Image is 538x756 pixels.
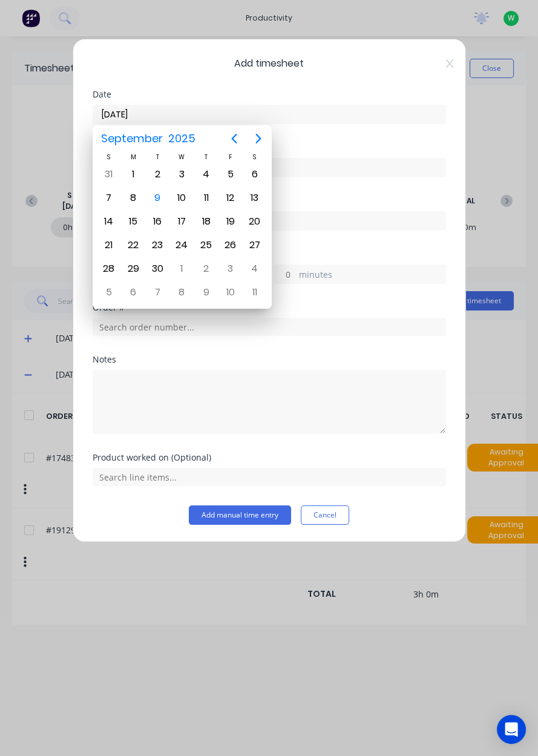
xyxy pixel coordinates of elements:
[124,189,142,207] div: Monday, September 8, 2025
[172,165,191,183] div: Wednesday, September 3, 2025
[246,127,271,151] button: Next page
[124,283,142,301] div: Monday, October 6, 2025
[222,127,246,151] button: Previous page
[100,236,118,254] div: Sunday, September 21, 2025
[221,260,240,278] div: Friday, October 3, 2025
[218,152,243,162] div: F
[246,236,264,254] div: Saturday, September 27, 2025
[148,283,166,301] div: Tuesday, October 7, 2025
[221,283,240,301] div: Friday, October 10, 2025
[172,212,191,231] div: Wednesday, September 17, 2025
[197,283,215,301] div: Thursday, October 9, 2025
[197,236,215,254] div: Thursday, September 25, 2025
[172,260,191,278] div: Wednesday, October 1, 2025
[100,260,118,278] div: Sunday, September 28, 2025
[93,355,446,364] div: Notes
[299,268,445,283] label: minutes
[172,189,191,207] div: Wednesday, September 10, 2025
[221,236,240,254] div: Friday, September 26, 2025
[148,260,166,278] div: Tuesday, September 30, 2025
[124,165,142,183] div: Monday, September 1, 2025
[172,283,191,301] div: Wednesday, October 8, 2025
[189,505,291,525] button: Add manual time entry
[93,468,446,486] input: Search line items...
[172,236,191,254] div: Wednesday, September 24, 2025
[221,189,240,207] div: Friday, September 12, 2025
[221,212,240,231] div: Friday, September 19, 2025
[100,165,118,183] div: Sunday, August 31, 2025
[93,303,446,312] div: Order #
[94,128,203,150] button: September2025
[221,165,240,183] div: Friday, September 5, 2025
[197,212,215,231] div: Thursday, September 18, 2025
[93,318,446,336] input: Search order number...
[100,212,118,231] div: Sunday, September 14, 2025
[148,236,166,254] div: Tuesday, September 23, 2025
[197,189,215,207] div: Thursday, September 11, 2025
[93,453,446,462] div: Product worked on (Optional)
[145,152,169,162] div: T
[169,152,194,162] div: W
[100,189,118,207] div: Sunday, September 7, 2025
[246,212,264,231] div: Saturday, September 20, 2025
[97,152,121,162] div: S
[246,283,264,301] div: Saturday, October 11, 2025
[497,715,526,744] div: Open Intercom Messenger
[197,165,215,183] div: Thursday, September 4, 2025
[124,212,142,231] div: Monday, September 15, 2025
[100,283,118,301] div: Sunday, October 5, 2025
[246,165,264,183] div: Saturday, September 6, 2025
[197,260,215,278] div: Thursday, October 2, 2025
[148,165,166,183] div: Tuesday, September 2, 2025
[93,56,446,71] span: Add timesheet
[148,189,166,207] div: Today, Tuesday, September 9, 2025
[246,189,264,207] div: Saturday, September 13, 2025
[148,212,166,231] div: Tuesday, September 16, 2025
[166,128,198,150] span: 2025
[246,260,264,278] div: Saturday, October 4, 2025
[99,128,166,150] span: September
[121,152,145,162] div: M
[243,152,267,162] div: S
[301,505,349,525] button: Cancel
[93,90,446,99] div: Date
[275,265,296,283] input: 0
[194,152,218,162] div: T
[124,260,142,278] div: Monday, September 29, 2025
[124,236,142,254] div: Monday, September 22, 2025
